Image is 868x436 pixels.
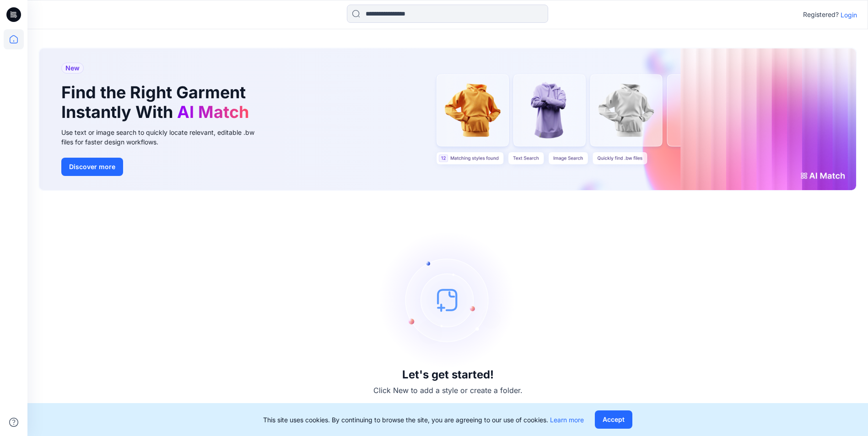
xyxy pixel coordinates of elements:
[61,83,253,122] h1: Find the Right Garment Instantly With
[803,9,839,20] p: Registered?
[841,10,857,20] p: Login
[550,416,584,424] a: Learn more
[61,128,267,147] div: Use text or image search to quickly locate relevant, editable .bw files for faster design workflows.
[61,158,123,176] button: Discover more
[177,102,249,122] span: AI Match
[263,415,584,425] p: This site uses cookies. By continuing to browse the site, you are agreeing to our use of cookies.
[65,63,80,74] span: New
[402,368,494,381] h3: Let's get started!
[379,231,517,368] img: empty-state-image.svg
[595,410,632,429] button: Accept
[373,385,523,396] p: Click New to add a style or create a folder.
